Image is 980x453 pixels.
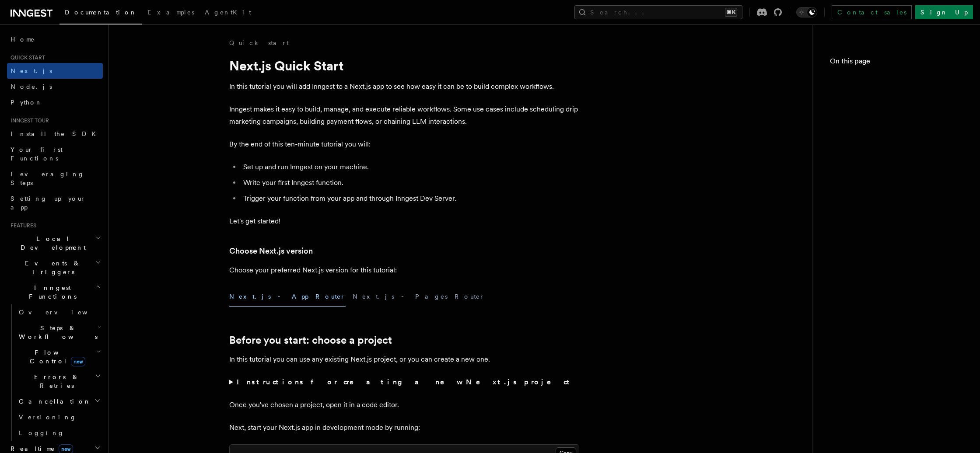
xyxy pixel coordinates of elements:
[10,83,52,90] span: Node.js
[7,191,103,215] a: Setting up your app
[229,38,289,47] a: Quick start
[7,231,103,255] button: Local Development
[7,31,103,47] a: Home
[796,7,817,17] button: Toggle dark mode
[229,287,346,307] button: Next.js - App Router
[65,9,137,16] span: Documentation
[15,425,103,441] a: Logging
[15,345,103,369] button: Flow Controlnew
[229,58,579,73] h1: Next.js Quick Start
[15,304,103,320] a: Overview
[7,283,94,301] span: Inngest Functions
[915,5,973,19] a: Sign Up
[10,130,101,137] span: Install the SDK
[7,166,103,191] a: Leveraging Steps
[7,280,103,304] button: Inngest Functions
[830,56,962,70] h4: On this page
[7,255,103,280] button: Events & Triggers
[59,3,142,24] a: Documentation
[7,259,95,276] span: Events & Triggers
[199,3,256,24] a: AgentKit
[147,9,194,16] span: Examples
[15,320,103,345] button: Steps & Workflows
[7,234,95,252] span: Local Development
[725,8,737,17] kbd: ⌘K
[15,348,96,366] span: Flow Control
[10,195,86,211] span: Setting up your app
[353,287,485,307] button: Next.js - Pages Router
[15,409,103,425] a: Versioning
[832,5,912,19] a: Contact sales
[7,222,36,229] span: Features
[229,334,392,346] a: Before you start: choose a project
[241,177,579,189] li: Write your first Inngest function.
[229,353,579,366] p: In this tutorial you can use any existing Next.js project, or you can create a new one.
[10,146,63,162] span: Your first Functions
[229,245,313,257] a: Choose Next.js version
[71,357,85,366] span: new
[229,422,579,434] p: Next, start your Next.js app in development mode by running:
[7,304,103,441] div: Inngest Functions
[229,215,579,227] p: Let's get started!
[7,54,45,61] span: Quick start
[7,126,103,142] a: Install the SDK
[10,99,42,106] span: Python
[229,103,579,128] p: Inngest makes it easy to build, manage, and execute reliable workflows. Some use cases include sc...
[7,444,73,453] span: Realtime
[229,138,579,150] p: By the end of this ten-minute tutorial you will:
[241,161,579,173] li: Set up and run Inngest on your machine.
[15,324,98,341] span: Steps & Workflows
[15,394,103,409] button: Cancellation
[15,397,91,406] span: Cancellation
[15,373,95,390] span: Errors & Retries
[19,309,109,316] span: Overview
[7,94,103,110] a: Python
[229,80,579,93] p: In this tutorial you will add Inngest to a Next.js app to see how easy it can be to build complex...
[19,429,64,436] span: Logging
[142,3,199,24] a: Examples
[574,5,742,19] button: Search...⌘K
[205,9,251,16] span: AgentKit
[10,67,52,74] span: Next.js
[10,171,84,186] span: Leveraging Steps
[7,117,49,124] span: Inngest tour
[229,264,579,276] p: Choose your preferred Next.js version for this tutorial:
[229,376,579,388] summary: Instructions for creating a new Next.js project
[10,35,35,44] span: Home
[15,369,103,394] button: Errors & Retries
[7,63,103,79] a: Next.js
[237,378,573,386] strong: Instructions for creating a new Next.js project
[229,399,579,411] p: Once you've chosen a project, open it in a code editor.
[7,79,103,94] a: Node.js
[19,414,77,421] span: Versioning
[7,142,103,166] a: Your first Functions
[241,192,579,205] li: Trigger your function from your app and through Inngest Dev Server.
